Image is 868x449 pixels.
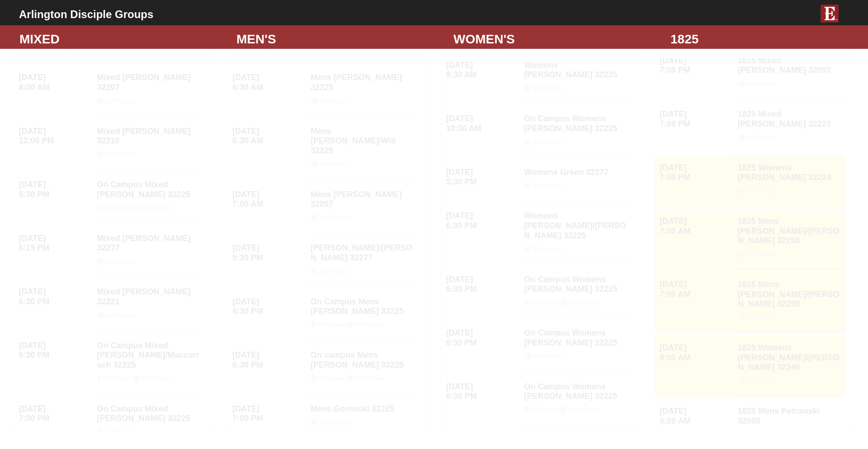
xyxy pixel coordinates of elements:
[660,163,731,183] h4: [DATE] 7:00 PM
[446,61,518,80] h4: [DATE] 9:30 AM
[102,204,131,212] strong: Childcare
[446,275,518,294] h4: [DATE] 6:30 PM
[97,73,200,104] h4: Mixed [PERSON_NAME] 32207
[320,161,349,168] strong: In Person
[311,127,414,168] h4: Mens [PERSON_NAME]/Will 32225
[19,287,91,307] h4: [DATE] 6:30 PM
[533,85,562,92] strong: In Person
[311,73,414,104] h4: Mens [PERSON_NAME] 32225
[19,8,153,20] b: Arlington Disciple Groups
[106,151,135,158] strong: In Person
[524,275,627,307] h4: On Campus Womens [PERSON_NAME] 32225
[446,168,518,187] h4: [DATE] 5:30 PM
[524,382,627,414] h4: On Campus Womens [PERSON_NAME] 32225
[232,190,304,209] h4: [DATE] 7:00 AM
[97,287,200,319] h4: Mixed [PERSON_NAME] 32221
[747,80,776,87] strong: In Person
[524,114,627,146] h4: On Campus Womens [PERSON_NAME] 32225
[529,406,558,413] strong: Childcare
[660,343,731,363] h4: [DATE] 8:00 AM
[320,268,349,275] strong: In Person
[569,299,598,306] strong: In Person
[311,404,414,426] h4: Mens Gornoski 32225
[533,182,562,189] strong: In Person
[533,246,562,253] strong: In Person
[446,114,518,133] h4: [DATE] 10:00 AM
[355,321,384,328] strong: In Person
[316,375,344,382] strong: Childcare
[533,353,562,360] strong: In Person
[232,350,304,370] h4: [DATE] 6:30 PM
[747,134,776,141] strong: In Person
[747,431,776,438] strong: In Person
[311,297,414,329] h4: On Campus Mens [PERSON_NAME] 32225
[311,350,414,382] h4: On campus Mens [PERSON_NAME] 32225
[106,97,135,104] strong: In Person
[738,163,841,195] h4: 1825 Womens [PERSON_NAME] 32224
[106,428,135,435] strong: In Person
[529,299,558,306] strong: Childcare
[142,375,170,382] strong: In Person
[97,127,200,158] h4: Mixed [PERSON_NAME] 32210
[524,328,627,360] h4: On Campus Womens [PERSON_NAME] 32225
[738,217,841,258] h4: 1825 Mens [PERSON_NAME]/[PERSON_NAME] 32250
[738,343,841,385] h4: 1825 Womens [PERSON_NAME]/[PERSON_NAME] 32246
[232,404,304,424] h4: [DATE] 7:00 PM
[738,109,841,141] h4: 1825 Mixed [PERSON_NAME] 32223
[446,382,518,402] h4: [DATE] 6:30 PM
[320,97,349,104] strong: In Person
[19,73,91,92] h4: [DATE] 8:00 AM
[97,404,200,436] h4: On Campus Mixed [PERSON_NAME] 32225
[355,375,384,382] strong: In Person
[19,234,91,253] h4: [DATE] 6:15 PM
[446,211,518,231] h4: [DATE] 6:30 PM
[311,190,414,222] h4: Mens [PERSON_NAME] 32207
[102,375,131,382] strong: Childcare
[13,30,230,49] div: MIXED
[569,406,598,413] strong: In Person
[232,73,304,92] h4: [DATE] 6:30 AM
[738,280,841,321] h4: 1825 Mens [PERSON_NAME]/[PERSON_NAME] 32250
[524,61,627,92] h4: Womens [PERSON_NAME] 32225
[19,404,91,424] h4: [DATE] 7:00 PM
[230,30,447,49] div: MEN'S
[747,378,776,385] strong: In Person
[311,243,414,275] h4: [PERSON_NAME]/[PERSON_NAME] 32277
[97,234,200,265] h4: Mixed [PERSON_NAME] 32277
[97,180,200,212] h4: On Campus Mixed [PERSON_NAME] 32225
[660,406,731,426] h4: [DATE] 8:00 AM
[19,180,91,199] h4: [DATE] 5:30 PM
[142,204,170,212] strong: In Person
[821,5,839,23] img: E-icon-fireweed-White-TM.png
[106,258,135,265] strong: In Person
[524,211,627,253] h4: Womens [PERSON_NAME]/[PERSON_NAME] 32225
[97,341,200,383] h4: On Campus Mixed [PERSON_NAME]/Maccurrach 32225
[320,419,349,426] strong: In Person
[320,214,349,221] strong: In Person
[19,127,91,146] h4: [DATE] 12:00 PM
[660,217,731,236] h4: [DATE] 7:00 AM
[747,187,776,194] strong: In Person
[660,280,731,299] h4: [DATE] 7:00 AM
[524,168,627,190] h4: Womens Green 32277
[232,127,304,146] h4: [DATE] 6:30 AM
[232,297,304,317] h4: [DATE] 6:30 PM
[106,312,135,319] strong: In Person
[446,328,518,348] h4: [DATE] 6:30 PM
[738,406,841,438] h4: 1825 Mens Potrawski 32065
[747,314,776,321] strong: In Person
[232,243,304,263] h4: [DATE] 5:30 PM
[747,250,776,258] strong: In Person
[738,56,841,88] h4: 1825 Mixed [PERSON_NAME] 32097
[316,321,344,328] strong: Childcare
[660,109,731,129] h4: [DATE] 7:00 PM
[447,30,664,49] div: WOMEN'S
[533,138,562,146] strong: In Person
[660,56,731,76] h4: [DATE] 7:00 PM
[19,341,91,360] h4: [DATE] 6:30 PM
